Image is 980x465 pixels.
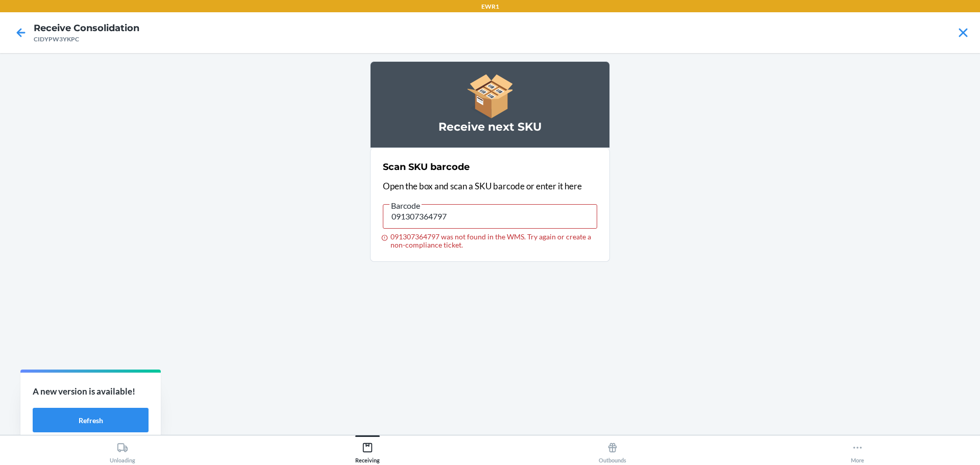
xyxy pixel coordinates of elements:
[389,201,422,211] span: Barcode
[383,119,597,135] h3: Receive next SKU
[33,408,149,432] button: Refresh
[110,438,135,463] div: Unloading
[383,160,470,174] h2: Scan SKU barcode
[851,438,864,463] div: More
[34,21,139,35] h4: Receive Consolidation
[33,385,149,398] p: A new version is available!
[481,2,499,11] p: EWR1
[34,35,139,44] div: CIDYPW3YKPC
[735,435,980,463] button: More
[355,438,380,463] div: Receiving
[599,438,626,463] div: Outbounds
[490,435,735,463] button: Outbounds
[383,180,597,193] p: Open the box and scan a SKU barcode or enter it here
[383,233,597,249] div: 091307364797 was not found in the WMS. Try again or create a non-compliance ticket.
[383,204,597,229] input: Barcode 091307364797 was not found in the WMS. Try again or create a non-compliance ticket.
[245,435,490,463] button: Receiving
